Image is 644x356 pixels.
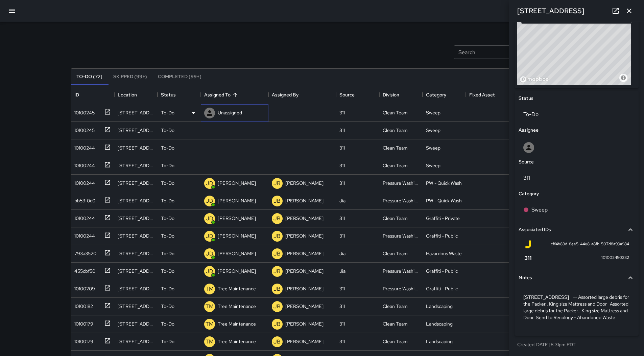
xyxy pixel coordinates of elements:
p: To-Do [161,162,174,169]
div: 50 South Van Ness Avenue [118,162,154,169]
p: JD [206,197,213,205]
div: 10100209 [72,283,95,292]
p: To-Do [161,268,174,274]
p: [PERSON_NAME] [285,180,324,186]
div: Location [118,85,137,104]
div: 311 [339,215,345,222]
div: ID [71,85,114,104]
p: [PERSON_NAME] [285,197,324,204]
div: 311 [339,303,345,310]
p: To-Do [161,144,174,151]
p: [PERSON_NAME] [285,338,324,345]
p: JB [273,267,281,275]
div: 10100179 [72,335,93,345]
div: Clean Team [383,127,408,134]
p: JB [273,320,281,328]
div: Clean Team [383,162,408,169]
div: Status [158,85,201,104]
div: Source [336,85,379,104]
div: Sweep [426,144,440,151]
div: 311 [339,109,345,116]
div: 10100244 [72,230,95,239]
p: To-Do [161,127,174,134]
p: JD [206,250,213,258]
p: [PERSON_NAME] [285,250,324,257]
div: 627 Turk Street [118,180,154,186]
p: JD [206,215,213,223]
div: 66 Grove Street [118,285,154,292]
div: 400 Van Ness Avenue [118,144,154,151]
p: [PERSON_NAME] [218,268,256,274]
p: [PERSON_NAME] [285,320,324,327]
div: Category [426,85,446,104]
div: 69 Polk Street [118,250,154,257]
p: Tree Maintenance [218,338,256,345]
div: bb53f0c0 [72,195,95,204]
div: Clean Team [383,338,408,345]
div: 311 [339,180,345,186]
div: Clean Team [383,215,408,222]
p: JB [273,250,281,258]
p: JB [273,179,281,187]
div: Pressure Washing [383,268,419,274]
p: JB [273,285,281,293]
button: Sort [231,90,240,99]
p: [PERSON_NAME] [285,303,324,310]
p: Tree Maintenance [218,303,256,310]
div: Clean Team [383,109,408,116]
div: Pressure Washing [383,232,419,239]
p: [PERSON_NAME] [218,215,256,222]
div: 10100245 [72,124,95,134]
p: To-Do [161,338,174,345]
div: 10100244 [72,177,95,186]
div: 311 [339,320,345,327]
div: Assigned By [272,85,299,104]
div: Graffiti - Public [426,268,458,274]
div: 131 Franklin Street [118,127,154,134]
div: Sweep [426,162,440,169]
div: PW - Quick Wash [426,197,462,204]
p: Tree Maintenance [218,320,256,327]
div: Clean Team [383,320,408,327]
div: 20 12th Street [118,303,154,310]
div: 311 [339,144,345,151]
p: [PERSON_NAME] [218,250,256,257]
div: Graffiti - Public [426,232,458,239]
p: JD [206,232,213,240]
div: Clean Team [383,144,408,151]
p: JB [273,215,281,223]
p: [PERSON_NAME] [218,197,256,204]
p: Tree Maintenance [218,285,256,292]
div: Pressure Washing [383,285,419,292]
div: Source [339,85,355,104]
p: JB [273,303,281,311]
button: Skipped (99+) [108,69,152,85]
div: Division [379,85,423,104]
div: Landscaping [426,320,453,327]
p: JD [206,267,213,275]
p: [PERSON_NAME] [285,285,324,292]
p: TM [206,285,214,293]
div: Landscaping [426,303,453,310]
p: To-Do [161,197,174,204]
div: 1500 Market Street [118,268,154,274]
div: Location [114,85,158,104]
div: 135 Van Ness Avenue [118,320,154,327]
div: Hazardous Waste [426,250,462,257]
div: Sweep [426,109,440,116]
div: Jia [339,197,345,204]
div: 193 Franklin Street [118,109,154,116]
p: To-Do [161,215,174,222]
div: Sweep [426,127,440,134]
p: [PERSON_NAME] [218,232,256,239]
div: Category [423,85,466,104]
div: PW - Quick Wash [426,180,462,186]
div: Assigned To [201,85,268,104]
button: To-Do (72) [71,69,108,85]
div: 793a3520 [72,247,96,257]
p: JB [273,197,281,205]
div: 311 [339,162,345,169]
div: 311 [339,127,345,134]
p: To-Do [161,285,174,292]
div: 311 [339,338,345,345]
